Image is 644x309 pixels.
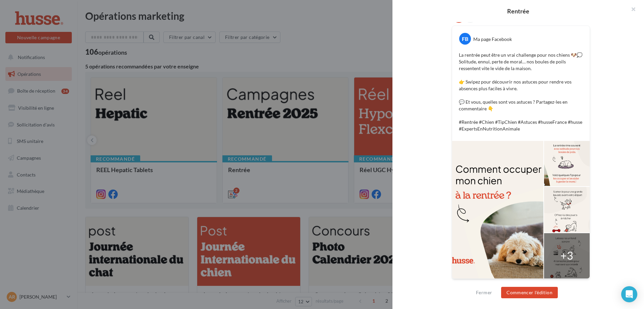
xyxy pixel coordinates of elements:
[501,287,558,298] button: Commencer l'édition
[403,8,633,14] div: Rentrée
[560,248,573,263] div: +3
[459,33,471,45] div: FB
[473,289,495,297] button: Fermer
[621,286,637,302] div: Open Intercom Messenger
[473,36,512,43] div: Ma page Facebook
[459,52,583,132] p: La rentrée peut être un vrai challenge pour nos chiens 🐶💭 Solitude, ennui, perte de moral… nos bo...
[452,279,590,288] div: La prévisualisation est non-contractuelle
